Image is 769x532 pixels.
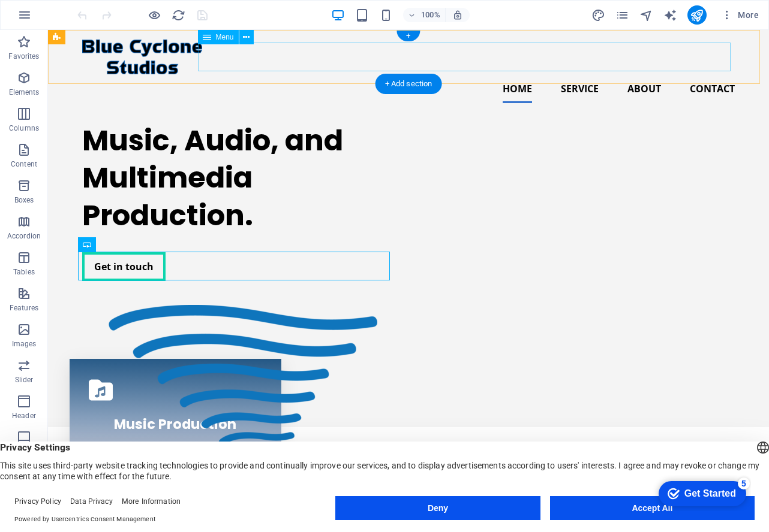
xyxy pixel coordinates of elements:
[12,339,37,349] p: Images
[147,8,161,22] button: Click here to leave preview mode and continue editing
[35,13,87,24] div: Get Started
[14,195,34,205] p: Boxes
[421,8,440,22] h6: 100%
[690,8,704,22] i: Publish
[639,8,653,22] i: Navigator
[10,303,38,313] p: Features
[9,123,39,133] p: Columns
[12,411,36,421] p: Header
[89,2,101,14] div: 5
[11,159,37,169] p: Content
[171,8,185,22] button: reload
[403,8,446,22] button: 100%
[663,8,677,22] i: AI Writer
[13,267,35,277] p: Tables
[716,5,764,25] button: More
[452,10,463,20] i: On resize automatically adjust zoom level to fit chosen device.
[663,8,678,22] button: text_generator
[7,231,41,241] p: Accordion
[15,375,34,385] p: Slider
[639,8,654,22] button: navigator
[376,74,442,94] div: + Add section
[721,9,759,21] span: More
[591,8,605,22] i: Design (Ctrl+Alt+Y)
[172,8,185,22] i: Reload page
[396,31,420,41] div: +
[591,8,606,22] button: design
[9,87,40,97] p: Elements
[8,52,39,61] p: Favorites
[615,8,630,22] button: pages
[10,6,97,31] div: Get Started 5 items remaining, 0% complete
[615,8,629,22] i: Pages (Ctrl+Alt+S)
[687,5,707,25] button: publish
[216,34,234,41] span: Menu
